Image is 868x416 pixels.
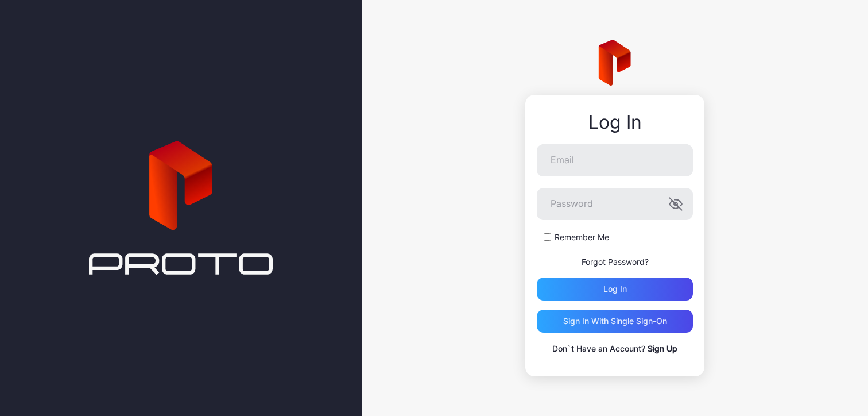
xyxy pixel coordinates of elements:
label: Remember Me [555,232,609,243]
button: Sign in With Single Sign-On [537,310,693,333]
a: Forgot Password? [582,257,649,267]
p: Don`t Have an Account? [537,342,693,356]
button: Password [669,197,683,211]
a: Sign Up [648,344,677,353]
input: Email [537,144,693,176]
div: Sign in With Single Sign-On [563,317,667,326]
button: Log in [537,278,693,301]
div: Log in [603,284,627,294]
input: Password [537,188,693,220]
div: Log In [537,112,693,133]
